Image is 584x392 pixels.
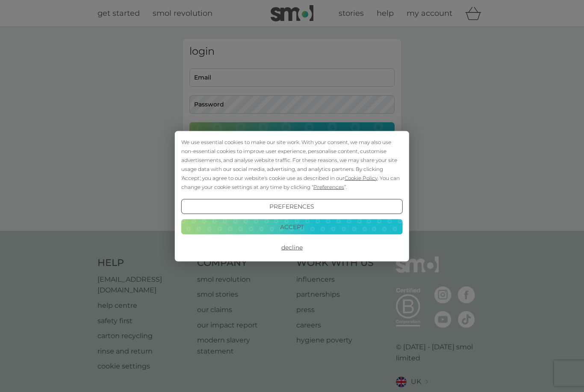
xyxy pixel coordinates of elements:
div: We use essential cookies to make our site work. With your consent, we may also use non-essential ... [181,137,403,191]
span: Preferences [313,183,344,190]
button: Accept [181,219,403,235]
button: Decline [181,240,403,255]
button: Preferences [181,199,403,214]
span: Cookie Policy [345,174,378,181]
div: Cookie Consent Prompt [175,131,409,261]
